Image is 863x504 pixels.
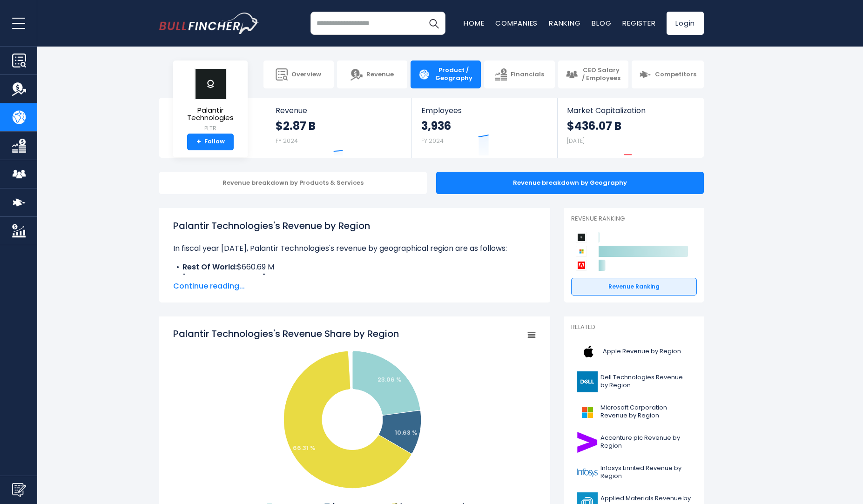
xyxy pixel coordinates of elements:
[571,430,697,455] a: Accenture plc Revenue by Region
[412,98,557,158] a: Employees 3,936 FY 2024
[180,68,241,134] a: Palantir Technologies PLTR
[182,273,268,283] b: [GEOGRAPHIC_DATA]:
[577,341,600,362] img: AAPL logo
[366,71,394,79] span: Revenue
[337,60,407,88] a: Revenue
[576,246,587,257] img: Microsoft Corporation competitors logo
[622,18,655,28] a: Register
[632,60,704,88] a: Competitors
[378,375,402,384] text: 23.06 %
[484,60,554,88] a: Financials
[567,119,621,133] strong: $436.07 B
[276,137,298,145] small: FY 2024
[577,402,598,423] img: MSFT logo
[571,278,697,296] a: Revenue Ranking
[549,18,580,28] a: Ranking
[655,71,696,79] span: Competitors
[571,399,697,425] a: Microsoft Corporation Revenue by Region
[421,119,451,133] strong: 3,936
[567,137,585,145] small: [DATE]
[411,60,481,88] a: Product / Geography
[511,71,544,79] span: Financials
[558,60,628,88] a: CEO Salary / Employees
[421,106,547,115] span: Employees
[421,137,444,145] small: FY 2024
[567,106,694,115] span: Market Capitalization
[276,119,316,133] strong: $2.87 B
[395,428,418,437] text: 10.63 %
[173,262,536,273] li: $660.69 M
[571,215,697,223] p: Revenue Ranking
[600,464,691,480] span: Infosys Limited Revenue by Region
[592,18,611,28] a: Blog
[159,172,427,194] div: Revenue breakdown by Products & Services
[577,432,598,453] img: ACN logo
[667,12,704,35] a: Login
[266,98,412,158] a: Revenue $2.87 B FY 2024
[181,124,240,133] small: PLTR
[173,327,399,340] tspan: Palantir Technologies's Revenue Share by Region
[571,339,697,364] a: Apple Revenue by Region
[571,460,697,485] a: Infosys Limited Revenue by Region
[422,12,445,35] button: Search
[577,371,598,392] img: DELL logo
[182,262,237,272] b: Rest Of World:
[159,13,259,34] a: Go to homepage
[464,18,484,28] a: Home
[576,232,587,243] img: Palantir Technologies competitors logo
[576,260,587,271] img: Adobe competitors logo
[173,243,536,254] p: In fiscal year [DATE], Palantir Technologies's revenue by geographical region are as follows:
[571,323,697,331] p: Related
[293,444,316,452] text: 66.31 %
[558,98,703,158] a: Market Capitalization $436.07 B [DATE]
[291,71,321,79] span: Overview
[581,67,621,82] span: CEO Salary / Employees
[577,462,598,483] img: INFY logo
[436,172,704,194] div: Revenue breakdown by Geography
[571,369,697,395] a: Dell Technologies Revenue by Region
[181,107,240,122] span: Palantir Technologies
[600,404,691,420] span: Microsoft Corporation Revenue by Region
[600,434,691,450] span: Accenture plc Revenue by Region
[603,348,681,356] span: Apple Revenue by Region
[276,106,403,115] span: Revenue
[263,60,334,88] a: Overview
[173,273,536,284] li: $304.58 M
[434,67,473,82] span: Product / Geography
[173,219,536,233] h1: Palantir Technologies's Revenue by Region
[187,134,234,150] a: +Follow
[173,281,536,292] span: Continue reading...
[600,374,691,390] span: Dell Technologies Revenue by Region
[495,18,538,28] a: Companies
[159,13,259,34] img: bullfincher logo
[196,138,201,146] strong: +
